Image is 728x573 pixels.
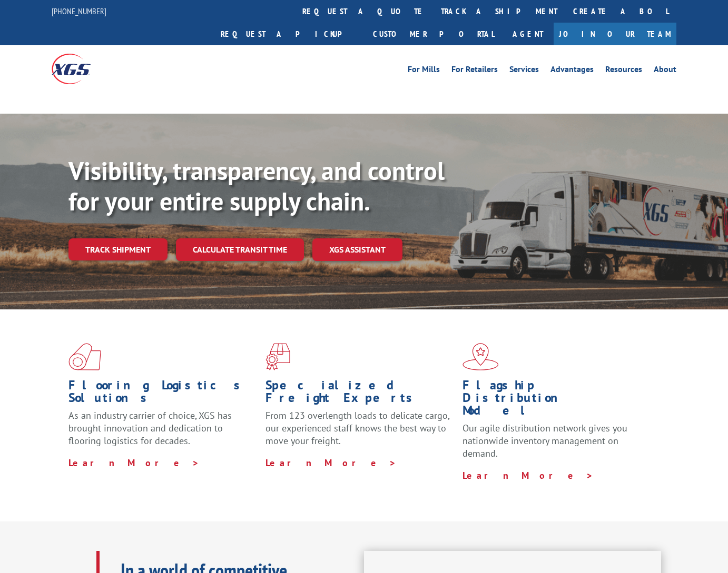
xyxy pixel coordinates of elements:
[654,65,676,77] a: About
[463,343,499,370] img: xgs-icon-flagship-distribution-model-red
[463,469,594,481] a: Learn More >
[502,23,554,45] a: Agent
[554,23,676,45] a: Join Our Team
[213,23,365,45] a: Request a pickup
[451,65,498,77] a: For Retailers
[463,422,627,459] span: Our agile distribution network gives you nationwide inventory management on demand.
[265,379,455,409] h1: Specialized Freight Experts
[176,238,304,261] a: Calculate transit time
[509,65,539,77] a: Services
[68,379,258,409] h1: Flooring Logistics Solutions
[605,65,642,77] a: Resources
[550,65,594,77] a: Advantages
[68,343,101,370] img: xgs-icon-total-supply-chain-intelligence-red
[68,409,232,447] span: As an industry carrier of choice, XGS has brought innovation and dedication to flooring logistics...
[68,457,200,469] a: Learn More >
[68,238,168,260] a: Track shipment
[408,65,440,77] a: For Mills
[265,343,290,370] img: xgs-icon-focused-on-flooring-red
[265,457,397,469] a: Learn More >
[265,409,455,456] p: From 123 overlength loads to delicate cargo, our experienced staff knows the best way to move you...
[463,379,652,422] h1: Flagship Distribution Model
[68,154,445,217] b: Visibility, transparency, and control for your entire supply chain.
[52,6,106,16] a: [PHONE_NUMBER]
[365,23,502,45] a: Customer Portal
[312,238,402,261] a: XGS ASSISTANT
